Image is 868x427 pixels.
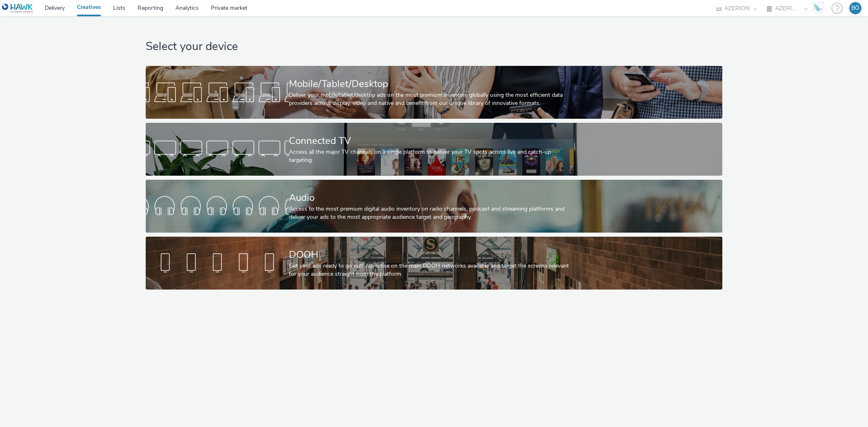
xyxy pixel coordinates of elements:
a: Hawk Academy [812,2,827,15]
div: Access to the most premium digital audio inventory on radio channels, podcast and streaming platf... [289,205,576,222]
div: Get your ads ready to go out! Advertise on the main DOOH networks available and target the screen... [289,262,576,279]
a: Mobile/Tablet/DesktopDeliver your mobile/tablet/desktop ads on the most premium inventory globall... [146,66,722,119]
div: Connected TV [289,134,576,148]
h1: Select your device [146,39,722,54]
a: DOOHGet your ads ready to go out! Advertise on the main DOOH networks available and target the sc... [146,237,722,290]
div: DOOH [289,248,576,262]
div: BÖ [851,2,859,14]
div: Access all the major TV channels on a single platform to deliver your TV spots across live and ca... [289,148,576,165]
div: Mobile/Tablet/Desktop [289,77,576,91]
a: AudioAccess to the most premium digital audio inventory on radio channels, podcast and streaming ... [146,180,722,233]
a: Connected TVAccess all the major TV channels on a single platform to deliver your TV spots across... [146,123,722,176]
div: Audio [289,191,576,205]
div: Deliver your mobile/tablet/desktop ads on the most premium inventory globally using the most effi... [289,91,576,108]
img: undefined Logo [2,3,33,13]
img: Hawk Academy [812,2,824,15]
